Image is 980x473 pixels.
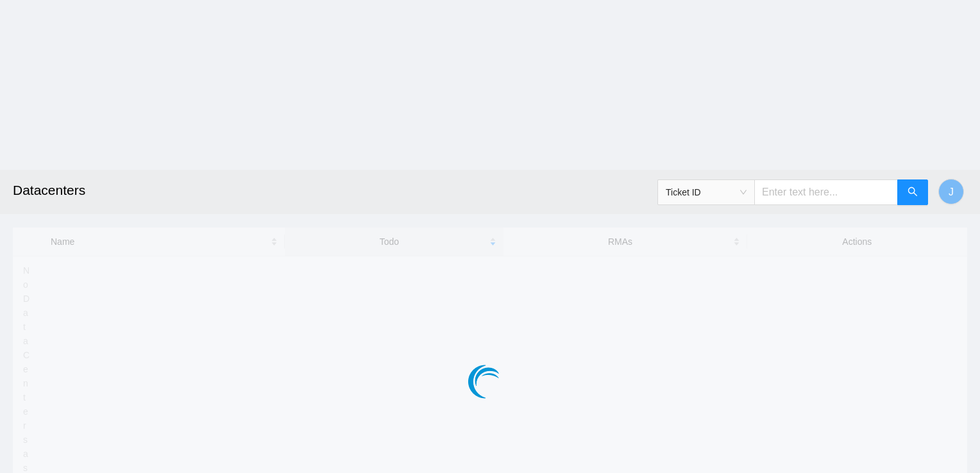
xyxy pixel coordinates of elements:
span: Ticket ID [666,183,747,202]
button: search [897,179,928,205]
h2: Datacenters [13,170,681,211]
input: Enter text here... [754,179,898,205]
span: J [949,184,954,200]
button: J [938,179,964,204]
span: search [908,187,918,199]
